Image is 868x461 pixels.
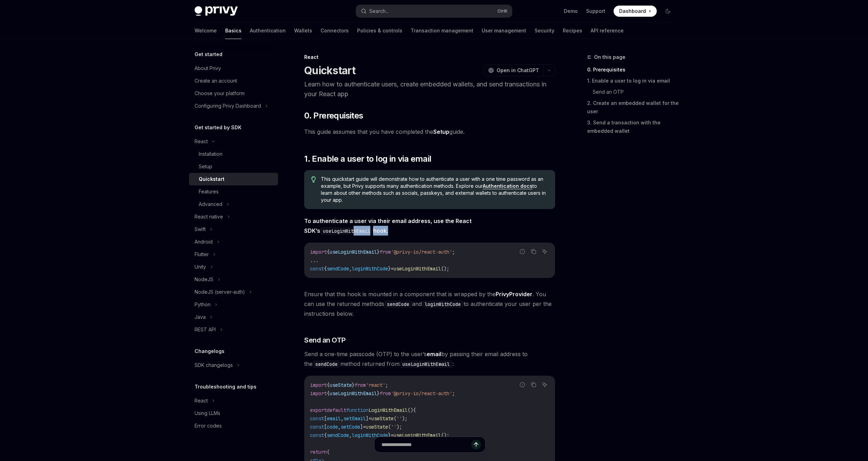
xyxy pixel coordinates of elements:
[371,415,394,422] span: useState
[352,382,355,388] span: }
[189,148,278,160] a: Installation
[304,64,356,77] h1: Quickstart
[394,266,441,272] span: useLoginWithEmail
[363,424,366,430] span: =
[195,213,223,221] div: React native
[199,150,222,158] div: Installation
[535,22,554,39] a: Security
[349,266,352,272] span: ,
[540,380,549,389] button: Ask AI
[619,8,646,15] span: Dashboard
[294,22,312,39] a: Wallets
[310,415,324,422] span: const
[310,382,327,388] span: import
[327,266,349,272] span: sendCode
[384,300,412,308] code: sendCode
[313,360,340,368] code: sendCode
[352,266,388,272] span: loginWithCode
[366,415,369,422] span: ]
[483,183,532,189] a: Authentication docs
[304,54,555,61] div: React
[388,266,391,272] span: }
[377,249,380,255] span: }
[394,415,396,422] span: (
[366,382,385,388] span: 'react'
[380,249,391,255] span: from
[304,153,431,164] span: 1. Enable a user to log in via email
[195,275,213,284] div: NodeJS
[341,424,360,430] span: setCode
[380,390,391,397] span: from
[225,22,242,39] a: Basics
[310,390,327,397] span: import
[484,64,543,76] button: Open in ChatGPT
[195,325,216,334] div: REST API
[413,407,416,413] span: {
[614,6,657,17] a: Dashboard
[564,8,578,15] a: Demo
[411,22,473,39] a: Transaction management
[195,123,242,132] h5: Get started by SDK
[330,249,377,255] span: useLoginWithEmail
[452,249,455,255] span: ;
[385,382,388,388] span: ;
[391,432,394,438] span: =
[391,249,452,255] span: '@privy-io/react-auth'
[349,432,352,438] span: ,
[593,86,679,98] a: Send an OTP
[195,347,224,355] h5: Changelogs
[356,5,512,17] button: Search...CtrlK
[199,162,212,171] div: Setup
[304,127,555,137] span: This guide assumes that you have completed the guide.
[587,98,679,117] a: 2. Create an embedded wallet for the user
[529,247,538,256] button: Copy the contents from the code block
[189,75,278,87] a: Create an account
[518,247,527,256] button: Report incorrect code
[304,79,555,99] p: Learn how to authenticate users, create embedded wallets, and send transactions in your React app
[195,250,209,259] div: Flutter
[402,415,408,422] span: );
[366,424,388,430] span: useState
[330,390,377,397] span: useLoginWithEmail
[189,185,278,198] a: Features
[195,300,211,309] div: Python
[338,424,341,430] span: ,
[388,424,391,430] span: (
[529,380,538,389] button: Copy the contents from the code block
[189,62,278,75] a: About Privy
[352,432,388,438] span: loginWithCode
[369,407,408,413] span: LoginWithEmail
[388,432,391,438] span: }
[369,415,371,422] span: =
[304,335,346,345] span: Send an OTP
[369,7,389,15] div: Search...
[195,50,222,59] h5: Get started
[195,409,220,417] div: Using LLMs
[355,382,366,388] span: from
[189,173,278,185] a: Quickstart
[189,420,278,432] a: Error codes
[310,266,324,272] span: const
[310,432,324,438] span: const
[377,390,380,397] span: }
[587,75,679,86] a: 1. Enable a user to log in via email
[441,266,449,272] span: ();
[327,407,346,413] span: default
[324,432,327,438] span: {
[396,415,402,422] span: ''
[497,67,539,74] span: Open in ChatGPT
[324,424,327,430] span: [
[518,380,527,389] button: Report incorrect code
[391,266,394,272] span: =
[304,289,555,318] span: Ensure that this hook is mounted in a component that is wrapped by the . You can use the returned...
[427,351,441,358] strong: email
[327,432,349,438] span: sendCode
[344,415,366,422] span: setEmail
[195,64,221,72] div: About Privy
[394,432,441,438] span: useLoginWithEmail
[324,415,327,422] span: [
[330,382,352,388] span: useState
[471,440,481,450] button: Send message
[327,249,330,255] span: {
[563,22,582,39] a: Recipes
